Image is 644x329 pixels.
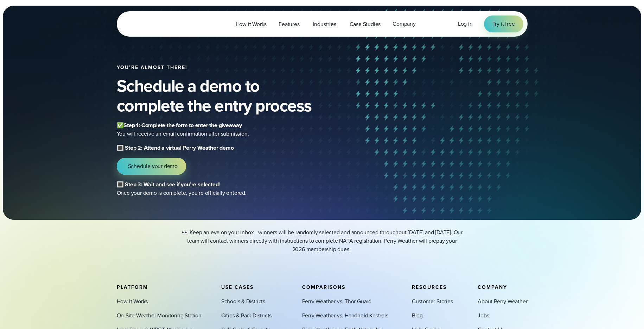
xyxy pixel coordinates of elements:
a: How It Works [117,297,148,306]
span: Company [478,284,507,291]
span: Comparisons [302,284,345,291]
span: Company [393,20,416,28]
a: Schedule your demo [117,158,186,175]
b: 🔳 Step 3: Wait and see if you’re selected! [117,180,220,188]
s: Step 1: Complete the form to enter the giveaway [123,121,242,129]
a: Cities & Park Districts [221,311,272,320]
span: Platform [117,284,148,291]
a: On-Site Weather Monitoring Station [117,311,202,320]
b: 🔳 Step 2: Attend a virtual Perry Weather demo [117,144,234,152]
a: Case Studies [344,17,387,31]
span: Resources [412,284,447,291]
a: Schools & Districts [221,297,265,306]
span: Features [279,20,299,29]
a: Log in [458,20,473,28]
a: Blog [412,311,423,320]
span: Industries [313,20,336,29]
a: Perry Weather vs. Handheld Kestrels [302,311,388,320]
span: Try it free [492,20,515,28]
p: 👀 Keep an eye on your inbox—winners will be randomly selected and announced throughout [DATE] and... [181,228,463,254]
a: Perry Weather vs. Thor Guard [302,297,371,306]
span: How it Works [236,20,267,29]
p: Once your demo is complete, you’re officially entered. [117,180,398,197]
p: You will receive an email confirmation after submission. [117,121,398,138]
a: Customer Stories [412,297,453,306]
a: How it Works [230,17,273,31]
span: Schedule your demo [128,162,178,170]
h2: Schedule a demo to complete the entry process [117,76,422,116]
span: Case Studies [350,20,381,29]
a: About Perry Weather [478,297,527,306]
span: Use Cases [221,284,254,291]
b: ✅ [117,121,124,129]
h2: You’re almost there! [117,65,422,70]
a: Jobs [478,311,489,320]
a: Try it free [484,15,523,32]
